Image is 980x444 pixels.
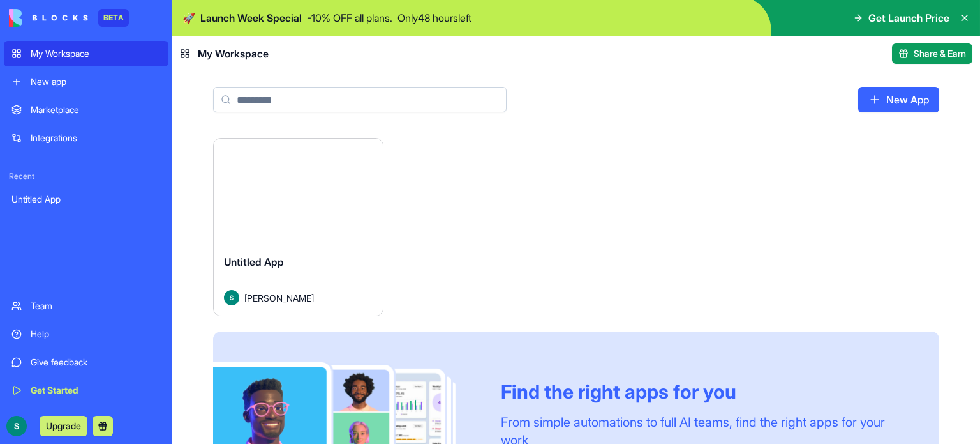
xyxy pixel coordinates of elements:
span: Recent [4,171,168,181]
span: My Workspace [198,46,269,61]
a: Marketplace [4,97,168,123]
a: New App [858,87,939,112]
p: Only 48 hours left [397,10,471,26]
img: logo [9,9,88,27]
div: Marketplace [31,103,161,116]
a: Help [4,321,168,347]
button: Upgrade [40,416,87,436]
div: My Workspace [31,47,161,60]
button: Share & Earn [892,43,972,64]
div: New app [31,75,161,88]
span: Untitled App [224,256,284,268]
span: 🚀 [182,10,195,26]
p: - 10 % OFF all plans. [307,10,392,26]
a: New app [4,69,168,95]
div: Integrations [31,132,161,144]
div: Find the right apps for you [501,380,909,403]
a: Untitled AppAvatar[PERSON_NAME] [213,138,383,316]
span: Get Launch Price [868,10,949,26]
div: BETA [98,9,129,27]
a: Untitled App [4,187,168,212]
span: Launch Week Special [200,10,302,26]
div: Get Started [31,384,161,397]
span: [PERSON_NAME] [244,291,314,305]
a: Integrations [4,125,168,151]
img: ACg8ocIGA0uVAxDiOX_DfxCHvkCNtqRuXGv7nEYUOAJbQDIk03MVnyw=s96-c [6,416,27,436]
div: Give feedback [31,356,161,369]
a: Team [4,293,168,319]
div: Help [31,328,161,341]
a: My Workspace [4,41,168,66]
span: Share & Earn [914,47,966,60]
div: Team [31,300,161,312]
a: BETA [9,9,129,27]
a: Get Started [4,378,168,403]
a: Upgrade [40,419,87,432]
div: Untitled App [11,193,161,206]
a: Give feedback [4,349,168,375]
img: Avatar [224,290,239,305]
